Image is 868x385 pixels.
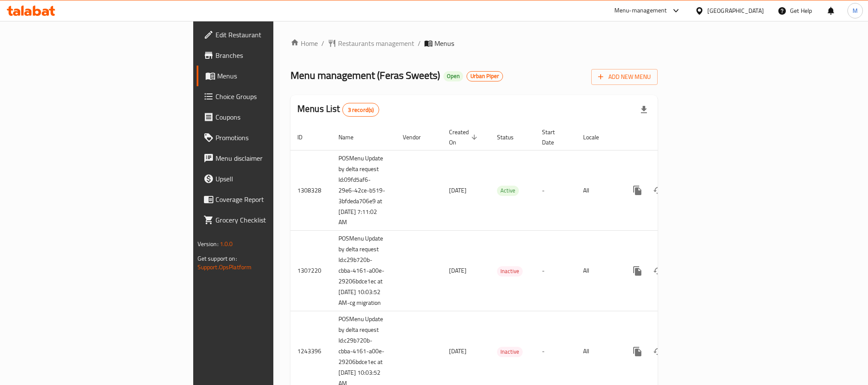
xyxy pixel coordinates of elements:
span: Menu management ( Feras Sweets ) [290,66,440,85]
a: Upsell [197,168,338,189]
span: Inactive [497,266,523,276]
div: Inactive [497,266,523,277]
a: Coupons [197,107,338,127]
li: / [418,38,421,48]
button: more [627,261,648,281]
span: Created On [449,127,480,147]
td: All [576,150,620,231]
div: Open [443,71,463,81]
button: more [627,341,648,362]
button: Add New Menu [591,69,658,85]
a: Menus [197,66,338,86]
div: Export file [634,99,654,120]
span: Name [338,132,365,142]
span: Upsell [216,174,331,184]
button: Change Status [648,180,668,201]
span: Vendor [403,132,432,142]
span: Edit Restaurant [216,30,331,40]
a: Support.OpsPlatform [198,262,252,273]
td: All [576,231,620,311]
span: [DATE] [449,265,467,276]
div: Menu-management [614,6,667,16]
span: Get support on: [198,253,237,264]
span: Grocery Checklist [216,215,331,225]
span: [DATE] [449,346,467,357]
span: ID [297,132,314,142]
span: Version: [198,238,218,250]
span: Restaurants management [338,38,414,48]
span: Inactive [497,347,523,357]
span: Start Date [542,127,566,147]
button: Change Status [648,341,668,362]
div: [GEOGRAPHIC_DATA] [707,6,764,15]
td: - [535,231,576,311]
span: Menus [217,71,331,81]
a: Edit Restaurant [197,24,338,45]
span: Coupons [216,112,331,122]
a: Restaurants management [328,38,414,48]
nav: breadcrumb [290,38,658,48]
h2: Menus List [297,102,379,117]
a: Grocery Checklist [197,210,338,230]
span: M [853,6,858,15]
span: 1.0.0 [220,238,233,250]
a: Choice Groups [197,86,338,107]
td: - [535,150,576,231]
td: POSMenu Update by delta request Id:09fd5af6-29e6-42ce-b519-3bfdeda706e9 at [DATE] 7:11:02 AM [332,150,396,231]
button: Change Status [648,261,668,281]
div: Inactive [497,347,523,357]
span: Urban Piper [467,72,503,80]
td: POSMenu Update by delta request Id:c29b720b-cbba-4161-a00e-29206bdce1ec at [DATE] 10:03:52 AM-cg ... [332,231,396,311]
span: Add New Menu [598,72,651,82]
button: more [627,180,648,201]
th: Actions [620,124,716,150]
span: Coverage Report [216,194,331,205]
span: Branches [216,50,331,60]
span: [DATE] [449,185,467,196]
span: Choice Groups [216,91,331,102]
a: Coverage Report [197,189,338,210]
span: Open [443,72,463,80]
span: Promotions [216,132,331,143]
a: Branches [197,45,338,66]
span: Active [497,186,519,196]
span: Locale [583,132,610,142]
span: 3 record(s) [343,106,379,114]
span: Menu disclaimer [216,153,331,163]
a: Promotions [197,127,338,148]
span: Status [497,132,525,142]
span: Menus [434,38,454,48]
a: Menu disclaimer [197,148,338,168]
div: Active [497,186,519,196]
div: Total records count [342,103,380,117]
